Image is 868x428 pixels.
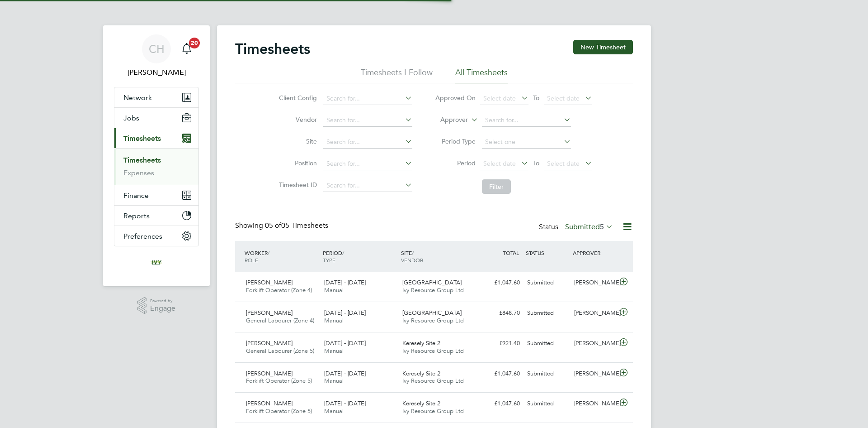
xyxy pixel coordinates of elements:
a: Timesheets [123,156,161,164]
span: Keresely Site 2 [402,370,440,377]
nav: Main navigation [103,25,210,286]
label: Period [435,159,476,167]
li: All Timesheets [455,67,508,83]
span: Select date [483,159,516,168]
span: [GEOGRAPHIC_DATA] [402,279,462,286]
div: Submitted [524,275,571,290]
span: Charlie Hobbs [114,67,199,78]
button: Network [114,87,198,107]
div: Submitted [524,306,571,321]
span: Network [123,93,152,102]
span: [GEOGRAPHIC_DATA] [402,309,462,317]
span: Preferences [123,232,162,240]
label: Submitted [565,222,613,231]
span: 5 [600,222,604,231]
label: Client Config [276,94,317,102]
input: Select one [482,136,571,149]
span: ROLE [245,256,258,264]
label: Vendor [276,115,317,124]
span: Ivy Resource Group Ltd [402,347,464,355]
label: Site [276,137,317,145]
span: [PERSON_NAME] [246,370,292,377]
button: Filter [482,179,511,194]
span: Manual [324,347,344,355]
span: Forklift Operator (Zone 4) [246,286,312,294]
button: Finance [114,185,198,205]
span: To [530,92,542,104]
div: [PERSON_NAME] [571,366,618,381]
span: General Labourer (Zone 4) [246,317,314,324]
div: £1,047.60 [476,275,524,290]
button: New Timesheet [573,40,633,54]
div: £848.70 [476,306,524,321]
a: Go to home page [114,255,199,270]
span: / [268,249,269,256]
a: CH[PERSON_NAME] [114,34,199,78]
div: STATUS [524,245,571,261]
h2: Timesheets [235,40,310,58]
span: Timesheets [123,134,161,143]
button: Reports [114,206,198,226]
div: Status [539,221,615,234]
span: To [530,157,542,169]
span: Forklift Operator (Zone 5) [246,407,312,415]
img: ivyresourcegroup-logo-retina.png [149,255,164,270]
span: [DATE] - [DATE] [324,309,366,317]
span: CH [149,43,165,55]
button: Timesheets [114,128,198,148]
span: TOTAL [503,249,519,256]
div: Showing [235,221,330,231]
span: Keresely Site 2 [402,399,440,407]
label: Approved On [435,94,476,102]
span: Ivy Resource Group Ltd [402,317,464,324]
span: Manual [324,407,344,415]
span: / [342,249,344,256]
span: Select date [547,94,580,102]
span: 05 Timesheets [265,221,328,230]
span: VENDOR [401,256,423,264]
div: Submitted [524,396,571,411]
span: Ivy Resource Group Ltd [402,407,464,415]
span: / [412,249,414,256]
div: £1,047.60 [476,396,524,411]
li: Timesheets I Follow [361,67,433,83]
div: £1,047.60 [476,366,524,381]
span: Manual [324,317,344,324]
div: Submitted [524,366,571,381]
input: Search for... [482,114,571,127]
span: [DATE] - [DATE] [324,279,366,286]
input: Search for... [323,179,412,192]
span: Engage [150,305,175,313]
button: Preferences [114,226,198,246]
span: 05 of [265,221,281,230]
span: General Labourer (Zone 5) [246,347,314,355]
span: [PERSON_NAME] [246,279,292,286]
input: Search for... [323,92,412,105]
span: Finance [123,191,149,200]
div: [PERSON_NAME] [571,306,618,321]
input: Search for... [323,158,412,170]
a: Powered byEngage [137,297,176,314]
div: APPROVER [571,245,618,261]
label: Timesheet ID [276,181,317,189]
input: Search for... [323,136,412,149]
div: PERIOD [321,245,399,268]
span: [DATE] - [DATE] [324,399,366,407]
div: Submitted [524,336,571,351]
div: [PERSON_NAME] [571,275,618,290]
span: [PERSON_NAME] [246,339,292,347]
button: Jobs [114,108,198,128]
span: Reports [123,212,150,220]
div: WORKER [242,245,321,268]
span: Ivy Resource Group Ltd [402,377,464,385]
div: £921.40 [476,336,524,351]
label: Position [276,159,317,167]
label: Period Type [435,137,476,145]
div: Timesheets [114,148,198,185]
span: Select date [547,159,580,168]
div: SITE [399,245,477,268]
span: Forklift Operator (Zone 5) [246,377,312,385]
span: Manual [324,377,344,385]
div: [PERSON_NAME] [571,336,618,351]
span: [PERSON_NAME] [246,399,292,407]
